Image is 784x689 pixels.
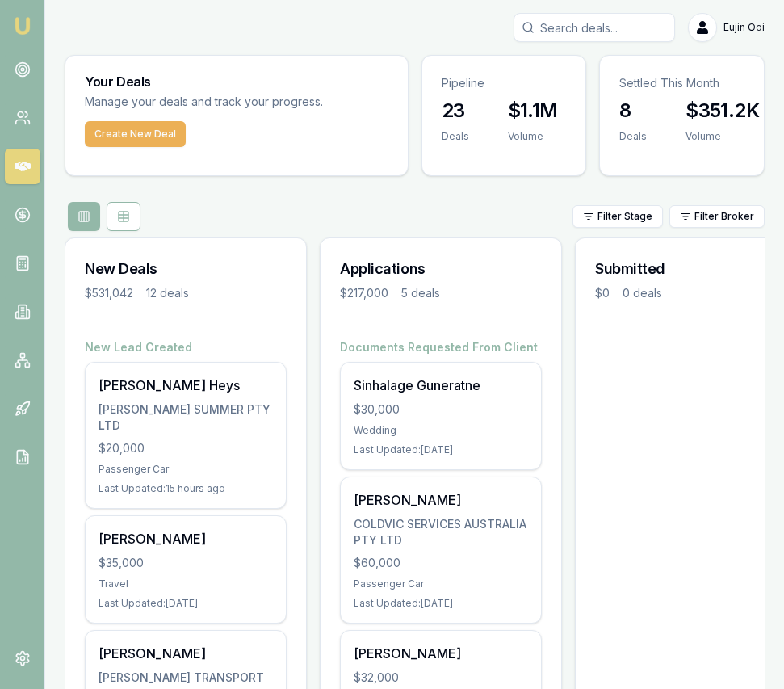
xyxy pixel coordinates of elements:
div: $32,000 [354,670,528,686]
h3: 8 [619,98,647,124]
div: Volume [508,130,558,143]
input: Search deals [514,13,675,42]
div: [PERSON_NAME] [354,490,528,510]
div: Passenger Car [99,463,273,476]
div: [PERSON_NAME] [99,529,273,548]
button: Filter Stage [572,205,663,228]
div: [PERSON_NAME] Heys [99,376,273,395]
div: 0 deals [623,285,662,301]
div: Passenger Car [354,578,528,590]
div: $60,000 [354,555,528,571]
div: Volume [685,130,759,143]
div: 5 deals [401,285,440,301]
div: $20,000 [99,440,273,456]
div: Last Updated: 15 hours ago [99,482,273,495]
h3: Applications [340,258,542,280]
button: Create New Deal [85,121,186,147]
p: Settled This Month [619,75,744,91]
h4: Documents Requested From Client [340,339,542,355]
div: Last Updated: [DATE] [99,597,273,610]
h3: $351.2K [685,98,759,124]
h3: Your Deals [85,75,388,88]
div: $35,000 [99,555,273,571]
h3: New Deals [85,258,287,280]
p: Pipeline [442,75,567,91]
div: Wedding [354,424,528,437]
div: 12 deals [146,285,189,301]
h3: 23 [442,98,469,124]
div: Last Updated: [DATE] [354,443,528,456]
div: $30,000 [354,401,528,418]
span: Eujin Ooi [723,21,765,34]
div: COLDVIC SERVICES AUSTRALIA PTY LTD [354,516,528,548]
div: Travel [99,578,273,590]
span: Filter Broker [694,210,754,223]
div: [PERSON_NAME] [99,644,273,663]
div: $217,000 [340,285,388,301]
h3: $1.1M [508,98,558,124]
button: Filter Broker [669,205,765,228]
div: [PERSON_NAME] SUMMER PTY LTD [99,401,273,434]
div: [PERSON_NAME] [354,644,528,663]
h4: New Lead Created [85,339,287,355]
div: $0 [595,285,610,301]
span: Filter Stage [597,210,652,223]
img: emu-icon-u.png [13,16,32,36]
div: $531,042 [85,285,133,301]
div: Deals [442,130,469,143]
p: Manage your deals and track your progress. [85,93,388,111]
div: Sinhalage Guneratne [354,376,528,395]
div: Last Updated: [DATE] [354,597,528,610]
div: Deals [619,130,647,143]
